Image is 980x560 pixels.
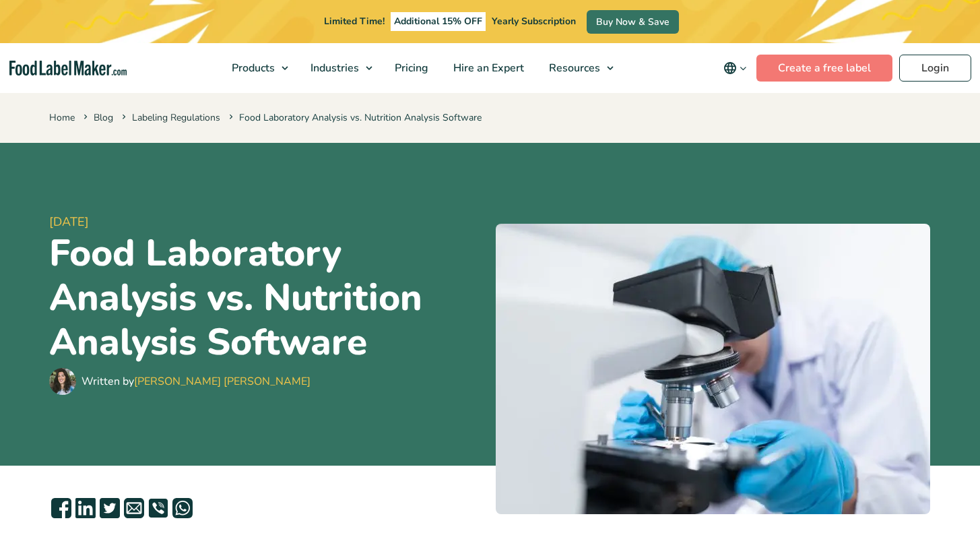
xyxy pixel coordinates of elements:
span: Additional 15% OFF [391,12,486,31]
a: Blog [94,111,113,124]
a: Products [220,43,295,93]
h1: Food Laboratory Analysis vs. Nutrition Analysis Software [49,231,485,365]
a: Home [49,111,75,124]
span: Yearly Subscription [492,15,576,28]
span: Food Laboratory Analysis vs. Nutrition Analysis Software [226,111,482,124]
span: Industries [306,61,360,75]
a: Labeling Regulations [132,111,220,124]
span: Resources [545,61,601,75]
span: Hire an Expert [449,61,525,75]
span: Pricing [391,61,430,75]
a: Hire an Expert [441,43,533,93]
a: Create a free label [756,55,892,82]
span: Limited Time! [324,15,385,28]
img: Lab worker looking through a microscope [496,224,930,514]
a: Login [899,55,971,82]
a: Industries [298,43,379,93]
a: [PERSON_NAME] [PERSON_NAME] [134,374,311,389]
a: Resources [537,43,620,93]
span: Products [228,61,276,75]
span: [DATE] [49,213,485,231]
a: Buy Now & Save [587,10,679,34]
img: Maria Abi Hanna - Food Label Maker [49,368,76,395]
a: Pricing [383,43,438,93]
div: Written by [81,373,311,390]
